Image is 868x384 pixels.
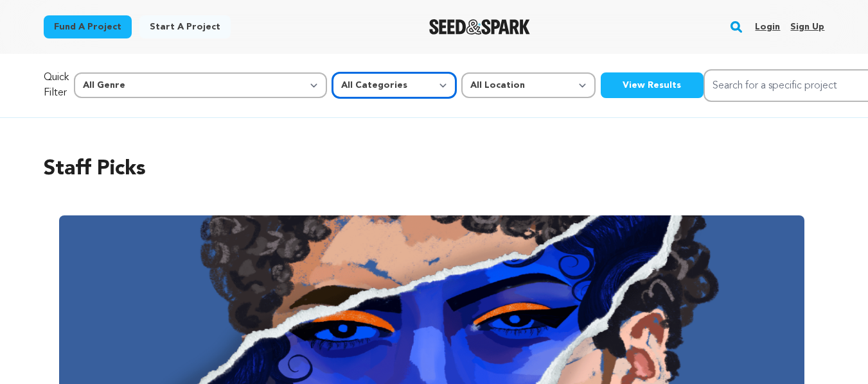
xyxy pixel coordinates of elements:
h2: Staff Picks [44,154,825,185]
p: Quick Filter [44,70,69,101]
button: View Results [601,72,704,98]
a: Login [755,17,780,37]
img: Seed&Spark Logo Dark Mode [429,19,530,35]
a: Fund a project [44,15,132,38]
a: Start a project [139,15,231,38]
a: Sign up [790,17,824,37]
a: Seed&Spark Homepage [429,19,530,35]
